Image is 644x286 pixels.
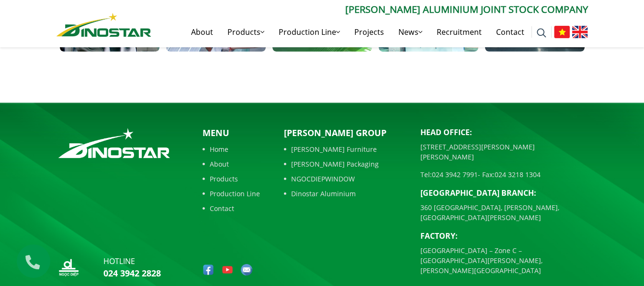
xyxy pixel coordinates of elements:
[284,174,406,184] a: NGOCDIEPWINDOW
[420,245,588,275] p: [GEOGRAPHIC_DATA] – Zone C – [GEOGRAPHIC_DATA][PERSON_NAME], [PERSON_NAME][GEOGRAPHIC_DATA]
[284,144,406,154] a: [PERSON_NAME] Furniture
[151,2,588,17] p: [PERSON_NAME] Aluminium Joint Stock Company
[184,17,220,47] a: About
[420,187,588,199] p: [GEOGRAPHIC_DATA] BRANCH:
[56,255,80,279] img: logo_nd_footer
[284,127,406,139] p: [PERSON_NAME] Group
[203,203,260,213] a: Contact
[554,26,570,38] img: Tiếng Việt
[420,169,588,180] p: Tel: - Fax:
[420,127,588,138] p: Head Office:
[429,17,489,47] a: Recruitment
[420,202,588,222] p: 360 [GEOGRAPHIC_DATA], [PERSON_NAME], [GEOGRAPHIC_DATA][PERSON_NAME]
[420,230,588,242] p: Factory:
[203,189,260,199] a: Production Line
[271,17,347,47] a: Production Line
[103,267,161,279] a: 024 3942 2828
[220,17,271,47] a: Products
[391,17,429,47] a: News
[432,170,478,179] a: 024 3942 7991
[103,255,161,267] p: hotline
[203,174,260,184] a: Products
[203,144,260,154] a: Home
[203,127,260,139] p: Menu
[347,17,391,47] a: Projects
[537,28,546,38] img: search
[420,142,588,162] p: [STREET_ADDRESS][PERSON_NAME][PERSON_NAME]
[56,13,151,37] img: Nhôm Dinostar
[495,170,541,179] a: 024 3218 1304
[203,159,260,169] a: About
[489,17,531,47] a: Contact
[572,26,588,38] img: English
[56,127,172,160] img: logo_footer
[284,159,406,169] a: [PERSON_NAME] Packaging
[284,189,406,199] a: Dinostar Aluminium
